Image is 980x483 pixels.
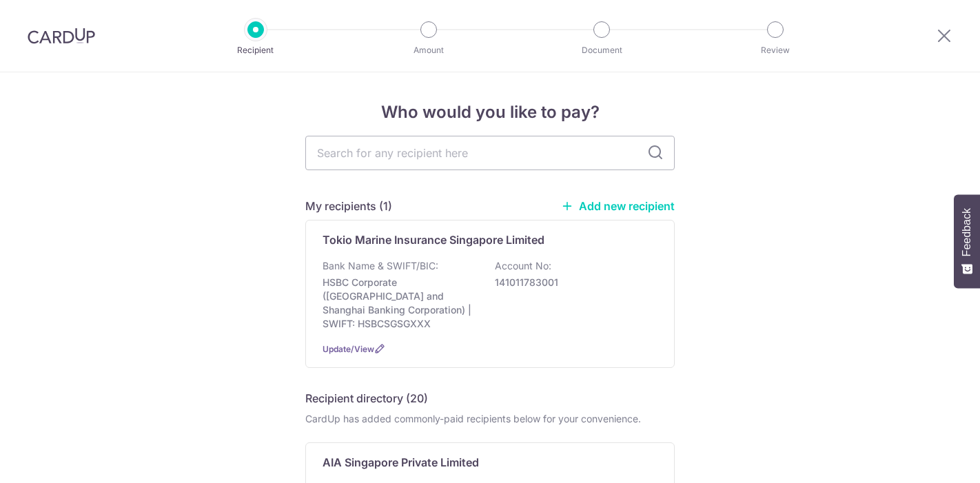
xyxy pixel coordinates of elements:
[961,208,973,256] span: Feedback
[28,28,95,44] img: CardUp
[323,232,544,248] p: Tokio Marine Insurance Singapore Limited
[954,194,980,288] button: Feedback - Show survey
[305,100,675,125] h4: Who would you like to pay?
[323,276,477,331] p: HSBC Corporate ([GEOGRAPHIC_DATA] and Shanghai Banking Corporation) | SWIFT: HSBCSGSGXXX
[305,390,428,407] h5: Recipient directory (20)
[495,276,649,289] p: 141011783001
[323,259,438,273] p: Bank Name & SWIFT/BIC:
[205,43,307,57] p: Recipient
[378,43,480,57] p: Amount
[305,412,675,426] div: CardUp has added commonly-paid recipients below for your convenience.
[495,259,551,273] p: Account No:
[323,344,374,354] a: Update/View
[724,43,826,57] p: Review
[892,442,966,476] iframe: Opens a widget where you can find more information
[323,454,479,471] p: AIA Singapore Private Limited
[305,198,392,214] h5: My recipients (1)
[551,43,653,57] p: Document
[561,199,675,213] a: Add new recipient
[305,136,675,170] input: Search for any recipient here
